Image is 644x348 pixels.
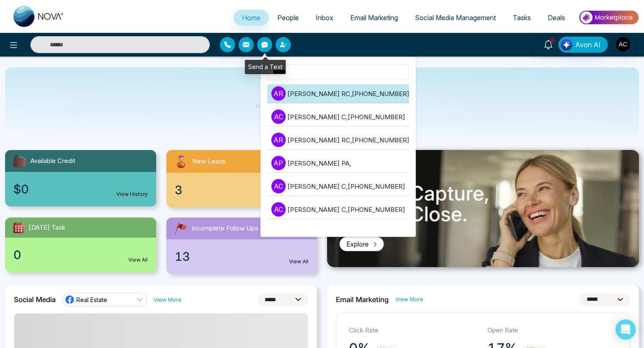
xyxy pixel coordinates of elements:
span: Home [242,13,260,22]
a: Social Media Management [406,10,504,26]
a: New Leads3View All [161,150,322,207]
h2: Email Marketing [336,295,389,304]
a: View All [289,258,308,265]
img: Market-place.gif [578,8,639,27]
a: People [269,10,307,26]
span: Social Media Management [415,13,496,22]
div: Open Intercom Messenger [615,319,636,340]
p: Here's what happening in your account [DATE]. [256,102,389,110]
img: followUps.svg [173,221,188,236]
a: View More [154,296,181,304]
span: 3 [175,181,182,199]
li: AR [PERSON_NAME] RC,[PHONE_NUMBER] [267,131,409,150]
p: A C [271,179,286,193]
span: New Leads [192,157,226,166]
li: AC [PERSON_NAME] C,[PHONE_NUMBER] [267,200,409,219]
p: A C [271,110,286,124]
p: A R [271,86,286,101]
img: newLeads.svg [173,153,189,169]
span: Deals [548,13,565,22]
img: Nova CRM Logo [14,6,64,27]
span: 0 [14,246,21,264]
a: View More [395,295,423,303]
p: A R [271,133,286,147]
li: AR [PERSON_NAME] RC,[PHONE_NUMBER] [267,84,409,103]
a: Home [233,10,269,26]
img: Lead Flow [560,39,572,51]
img: todayTask.svg [12,221,25,234]
p: Open Rate [487,326,617,335]
a: Deals [539,10,574,26]
p: Click Rate [349,326,479,335]
li: AC [PERSON_NAME] C,[PHONE_NUMBER] [267,107,409,126]
span: Available Credit [30,156,75,166]
p: A C [271,202,286,217]
a: 5 [538,37,558,51]
span: $0 [14,180,29,198]
div: Send a Text [245,60,286,74]
li: AP [PERSON_NAME] PA, [267,154,409,173]
a: Incomplete Follow Ups13View All [161,217,322,274]
span: Email Marketing [350,13,398,22]
span: Incomplete Follow Ups [192,224,258,233]
img: User Avatar [616,37,630,51]
li: AC [PERSON_NAME] C,[PHONE_NUMBER] [267,177,409,196]
span: People [277,13,299,22]
p: Hello [PERSON_NAME] [256,88,389,96]
span: 13 [175,248,190,265]
span: Inbox [316,13,333,22]
a: View History [116,190,148,198]
img: . [327,150,639,267]
a: Tasks [504,10,539,26]
p: A P [271,156,286,170]
a: Email Marketing [342,10,406,26]
span: Real Estate [76,296,107,304]
span: Avon AI [575,40,601,50]
a: View All [128,256,148,264]
h2: Social Media [14,295,56,304]
a: Inbox [307,10,342,26]
span: [DATE] Task [29,223,65,233]
button: Avon AI [558,37,608,53]
span: 5 [548,37,556,44]
img: availableCredit.svg [12,153,27,169]
span: Tasks [513,13,531,22]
